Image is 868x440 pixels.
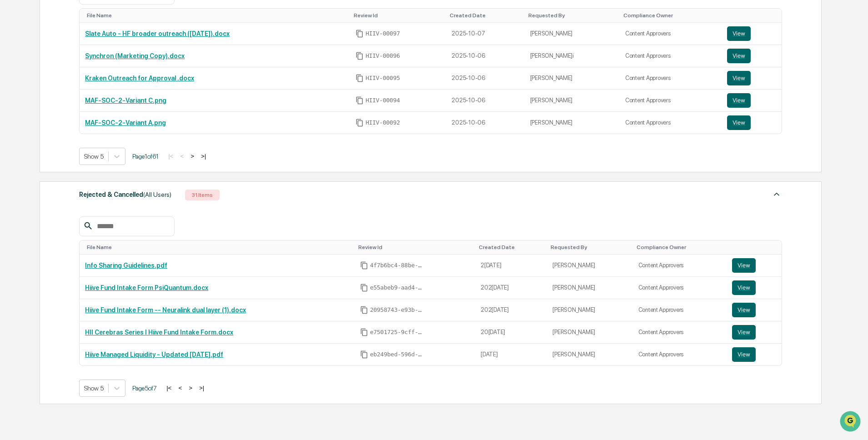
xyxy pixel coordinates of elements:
td: 2025-10-07 [446,23,524,45]
span: HIIV-00096 [366,52,400,60]
a: Hiive Fund Intake Form PsiQuantum.docx [85,284,208,291]
a: View [732,280,777,295]
div: 31 Items [185,190,220,200]
button: View [727,49,751,63]
td: Content Approvers [633,321,727,344]
td: Content Approvers [633,299,727,321]
td: Content Approvers [633,277,727,299]
a: Powered byPylon [64,154,110,161]
td: [DATE] [475,344,547,365]
button: Start new chat [155,72,166,83]
td: Content Approvers [620,112,722,134]
button: View [732,280,756,295]
a: Slate Auto - HF broader outreach ([DATE]).docx [85,30,230,37]
td: Content Approvers [620,90,722,112]
button: |< [166,152,176,160]
a: View [727,93,776,108]
div: Toggle SortBy [551,244,629,250]
td: Content Approvers [620,23,722,45]
p: How can we help? [9,19,166,34]
button: View [732,325,756,340]
button: > [186,384,195,392]
td: [PERSON_NAME] [547,299,632,321]
a: 🗄️Attestations [62,111,116,127]
td: [PERSON_NAME] [525,90,620,112]
img: caret [771,189,782,200]
span: HIIV-00095 [366,75,400,82]
span: Copy Id [360,328,368,336]
div: Toggle SortBy [354,12,443,19]
a: Synchron (Marketing Copy).docx [85,52,185,60]
a: MAF-SOC-2-Variant A.png [85,119,166,126]
button: View [732,347,756,362]
button: View [727,71,751,85]
td: 202[DATE] [475,299,547,321]
span: Copy Id [356,96,364,105]
button: View [732,258,756,273]
button: |< [164,384,174,392]
a: HII Cerebras Series I Hiive Fund Intake Form.docx [85,329,233,336]
td: [PERSON_NAME] [547,344,632,365]
span: Page 5 of 7 [132,385,157,392]
td: 2025-10-06 [446,112,524,134]
button: >| [198,152,209,160]
button: View [727,115,751,130]
span: Copy Id [360,261,368,270]
div: Toggle SortBy [450,12,521,19]
span: Pylon [90,154,110,161]
td: [PERSON_NAME] [547,277,632,299]
div: Toggle SortBy [87,244,351,250]
a: Hiive Fund Intake Form -- Neuralink dual layer (1).docx [85,306,246,314]
span: HIIV-00092 [366,119,400,126]
a: View [727,71,776,85]
td: 2025-10-06 [446,67,524,90]
td: 2025-10-06 [446,90,524,112]
td: 2025-10-06 [446,45,524,67]
img: 1746055101610-c473b297-6a78-478c-a979-82029cc54cd1 [9,70,25,86]
span: Copy Id [356,74,364,82]
div: 🔎 [9,133,16,140]
a: View [732,303,777,317]
button: > [188,152,197,160]
a: View [727,49,776,63]
div: Toggle SortBy [734,244,778,250]
div: Toggle SortBy [623,12,718,19]
button: < [176,384,185,392]
span: Preclearance [18,115,59,124]
span: Copy Id [360,306,368,314]
td: Content Approvers [620,45,722,67]
span: Copy Id [360,350,368,359]
a: View [732,347,777,362]
div: Start new chat [31,70,149,79]
div: Toggle SortBy [637,244,723,250]
td: [PERSON_NAME] [525,23,620,45]
span: 20958743-e93b-473a-ae47-79dd884bef62 [370,306,425,314]
div: Toggle SortBy [358,244,472,250]
td: [PERSON_NAME]i [525,45,620,67]
span: e7501725-9cff-4e15-9ddb-9dd27f66f2ea [370,329,425,336]
td: 202[DATE] [475,277,547,299]
td: 2[DATE] [475,255,547,277]
a: View [727,115,776,130]
a: View [727,26,776,41]
td: [PERSON_NAME] [525,112,620,134]
button: >| [196,384,207,392]
td: [PERSON_NAME] [525,67,620,90]
span: eb249bed-596d-484c-91c6-fc422604f325 [370,351,425,358]
div: We're available if you need us! [31,79,115,86]
td: Content Approvers [633,344,727,365]
span: Copy Id [360,284,368,292]
a: 🔎Data Lookup [5,128,61,145]
div: 🖐️ [9,115,16,123]
span: HIIV-00094 [366,97,400,104]
button: < [177,152,186,160]
td: [PERSON_NAME] [547,321,632,344]
a: View [732,325,777,340]
button: View [732,303,756,317]
span: Copy Id [356,52,364,60]
a: View [732,258,777,273]
a: MAF-SOC-2-Variant C.png [85,97,166,104]
a: Hiive Managed Liquidity - Updated [DATE].pdf [85,351,223,358]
